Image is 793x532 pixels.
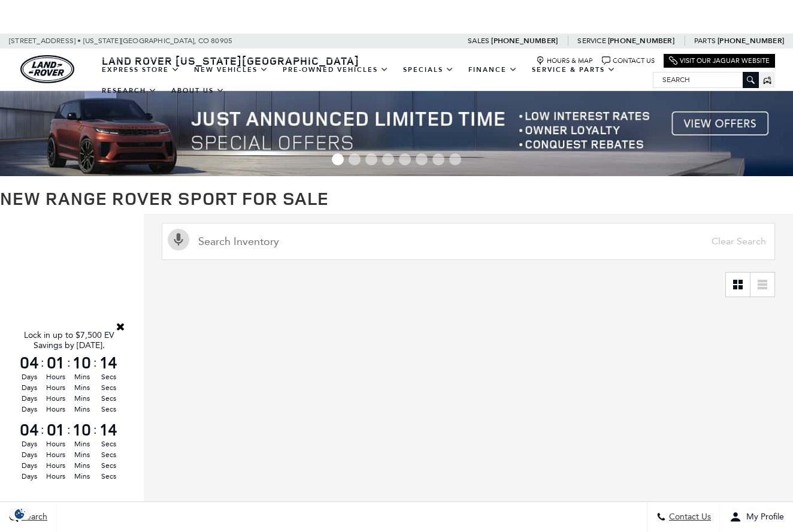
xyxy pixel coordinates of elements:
[449,153,461,165] span: Go to slide 8
[24,330,114,350] span: Lock in up to $7,500 EV Savings by [DATE].
[71,439,93,449] span: Mins
[168,229,189,250] svg: Click to toggle on voice search
[6,507,34,520] section: Click to Open Cookie Consent Modal
[276,59,396,80] a: Pre-Owned Vehicles
[71,382,93,393] span: Mins
[71,393,93,404] span: Mins
[187,59,276,80] a: New Vehicles
[97,421,120,438] span: 14
[721,502,793,532] button: Open user profile menu
[18,382,41,393] span: Days
[20,55,74,83] a: land-rover
[9,34,81,49] span: [STREET_ADDRESS] •
[71,354,93,371] span: 10
[432,153,444,165] span: Go to slide 7
[18,393,41,404] span: Days
[536,56,593,65] a: Hours & Map
[97,460,120,471] span: Secs
[71,404,93,415] span: Mins
[97,382,120,393] span: Secs
[525,59,623,80] a: Service & Parts
[41,353,44,371] span: :
[18,421,41,438] span: 04
[18,371,41,382] span: Days
[20,55,74,83] img: Land Rover
[211,34,232,49] span: 80905
[97,371,120,382] span: Secs
[608,36,674,46] a: [PHONE_NUMBER]
[666,512,711,522] span: Contact Us
[71,421,93,438] span: 10
[44,439,67,449] span: Hours
[44,354,67,371] span: 01
[602,56,655,65] a: Contact Us
[399,153,411,165] span: Go to slide 5
[669,56,770,65] a: Visit Our Jaguar Website
[67,421,71,439] span: :
[44,421,67,438] span: 01
[416,153,428,165] span: Go to slide 6
[18,471,41,482] span: Days
[44,404,67,415] span: Hours
[653,72,758,87] input: Search
[18,354,41,371] span: 04
[382,153,394,165] span: Go to slide 4
[694,37,716,45] span: Parts
[93,353,97,371] span: :
[741,512,784,522] span: My Profile
[71,371,93,382] span: Mins
[162,223,775,260] input: Search Inventory
[44,460,67,471] span: Hours
[365,153,377,165] span: Go to slide 3
[97,449,120,460] span: Secs
[95,59,653,101] nav: Main Navigation
[18,449,41,460] span: Days
[102,53,359,68] span: Land Rover [US_STATE][GEOGRAPHIC_DATA]
[9,37,232,45] a: [STREET_ADDRESS] • [US_STATE][GEOGRAPHIC_DATA], CO 80905
[44,393,67,404] span: Hours
[44,449,67,460] span: Hours
[198,34,209,49] span: CO
[44,371,67,382] span: Hours
[332,153,344,165] span: Go to slide 1
[18,439,41,449] span: Days
[97,404,120,415] span: Secs
[67,353,71,371] span: :
[97,471,120,482] span: Secs
[44,471,67,482] span: Hours
[6,507,34,520] img: Opt-Out Icon
[95,80,164,101] a: Research
[164,80,232,101] a: About Us
[95,53,367,68] a: Land Rover [US_STATE][GEOGRAPHIC_DATA]
[71,449,93,460] span: Mins
[71,471,93,482] span: Mins
[71,460,93,471] span: Mins
[18,404,41,415] span: Days
[461,59,525,80] a: Finance
[44,382,67,393] span: Hours
[396,59,461,80] a: Specials
[18,460,41,471] span: Days
[97,393,120,404] span: Secs
[349,153,361,165] span: Go to slide 2
[41,421,44,439] span: :
[115,321,126,332] a: Close
[718,36,784,46] a: [PHONE_NUMBER]
[95,59,187,80] a: EXPRESS STORE
[83,34,196,49] span: [US_STATE][GEOGRAPHIC_DATA],
[93,421,97,439] span: :
[97,439,120,449] span: Secs
[97,354,120,371] span: 14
